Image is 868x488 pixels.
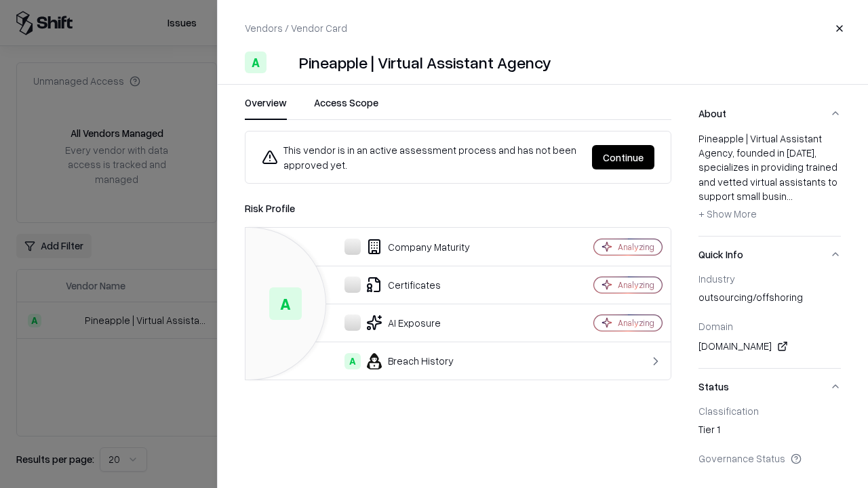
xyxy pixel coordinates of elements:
span: + Show More [698,207,757,220]
div: [DOMAIN_NAME] [698,338,841,354]
div: Industry [698,272,841,285]
div: About [698,131,841,236]
button: Quick Info [698,237,841,272]
button: Overview [245,96,287,120]
div: A [344,353,361,369]
div: A [245,52,267,73]
button: About [698,96,841,131]
div: Governance Status [698,452,841,464]
div: Certificates [256,277,547,293]
div: Company Maturity [256,239,547,255]
div: This vendor is in an active assessment process and has not been approved yet. [262,142,581,172]
div: A [269,287,302,320]
div: Pineapple | Virtual Assistant Agency, founded in [DATE], specializes in providing trained and vet... [698,131,841,225]
button: + Show More [698,203,757,225]
div: Domain [698,320,841,332]
div: Analyzing [618,317,654,329]
img: Pineapple | Virtual Assistant Agency [272,52,294,73]
button: Access Scope [314,96,378,120]
div: Analyzing [618,241,654,253]
div: Pineapple | Virtual Assistant Agency [299,52,551,73]
button: Status [698,369,841,405]
div: Classification [698,405,841,417]
span: ... [787,190,793,202]
button: Continue [592,145,654,169]
div: AI Exposure [256,314,547,331]
div: Risk Profile [245,200,671,216]
div: Quick Info [698,272,841,368]
div: Breach History [256,353,547,369]
div: Tier 1 [698,422,841,441]
div: outsourcing/offshoring [698,290,841,309]
div: Analyzing [618,279,654,291]
p: Vendors / Vendor Card [245,21,347,35]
